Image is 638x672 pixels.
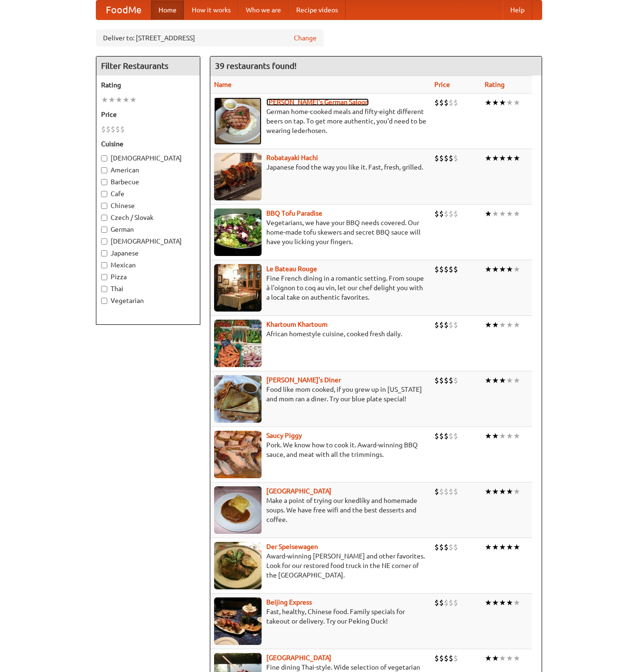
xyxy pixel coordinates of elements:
label: [DEMOGRAPHIC_DATA] [101,237,195,246]
p: German home-cooked meals and fifty-eight different beers on tap. To get more authentic, you'd nee... [214,107,427,135]
li: $ [449,486,453,497]
li: ★ [506,320,513,330]
li: $ [453,320,458,330]
li: $ [444,653,449,663]
label: American [101,165,195,175]
a: Rating [485,81,505,88]
li: $ [439,542,444,552]
img: speisewagen.jpg [214,542,262,589]
label: Cafe [101,189,195,199]
a: Home [151,0,184,19]
li: $ [449,653,453,663]
li: ★ [115,95,122,105]
a: BBQ Tofu Paradise [266,209,322,217]
b: [GEOGRAPHIC_DATA] [266,487,331,495]
li: ★ [499,486,506,497]
li: ★ [499,97,506,108]
li: $ [453,653,458,663]
li: ★ [485,320,492,330]
li: $ [449,264,453,274]
li: $ [444,208,449,219]
label: Japanese [101,248,195,258]
li: ★ [499,320,506,330]
li: $ [444,97,449,108]
label: Chinese [101,201,195,210]
input: Japanese [101,250,107,256]
input: Mexican [101,262,107,268]
input: Thai [101,286,107,292]
li: $ [444,542,449,552]
p: Vegetarians, we have your BBQ needs covered. Our home-made tofu skewers and secret BBQ sauce will... [214,218,427,246]
img: tofuparadise.jpg [214,208,262,256]
input: [DEMOGRAPHIC_DATA] [101,155,107,161]
li: ★ [513,153,520,163]
input: German [101,227,107,233]
p: African homestyle cuisine, cooked fresh daily. [214,329,427,339]
li: $ [434,486,439,497]
a: FoodMe [96,0,151,19]
li: $ [439,597,444,608]
li: $ [449,375,453,386]
a: Help [503,0,532,19]
li: ★ [513,208,520,219]
li: ★ [506,153,513,163]
li: $ [434,208,439,219]
li: $ [106,124,111,134]
li: $ [444,320,449,330]
li: $ [434,597,439,608]
li: ★ [492,375,499,386]
li: ★ [485,97,492,108]
li: ★ [506,653,513,663]
a: Recipe videos [289,0,346,19]
li: ★ [485,208,492,219]
label: German [101,225,195,234]
img: esthers.jpg [214,97,262,145]
li: $ [444,264,449,274]
li: $ [449,597,453,608]
li: ★ [499,653,506,663]
a: Der Speisewagen [266,543,318,550]
p: Award-winning [PERSON_NAME] and other favorites. Look for our restored food truck in the NE corne... [214,551,427,580]
li: $ [453,486,458,497]
label: Thai [101,284,195,293]
input: Vegetarian [101,298,107,304]
li: $ [434,153,439,163]
h4: Filter Restaurants [96,57,200,76]
img: saucy.jpg [214,431,262,478]
li: ★ [499,153,506,163]
li: $ [453,208,458,219]
li: $ [434,264,439,274]
li: $ [444,153,449,163]
li: ★ [499,264,506,274]
p: Japanese food the way you like it. Fast, fresh, grilled. [214,162,427,172]
a: Khartoum Khartoum [266,321,328,328]
li: $ [453,153,458,163]
input: [DEMOGRAPHIC_DATA] [101,238,107,245]
li: ★ [506,264,513,274]
b: Beijing Express [266,598,312,606]
li: ★ [506,597,513,608]
li: ★ [499,431,506,441]
a: [PERSON_NAME]'s Diner [266,376,341,384]
a: [PERSON_NAME]'s German Saloon [266,98,369,106]
li: $ [449,431,453,441]
li: ★ [492,653,499,663]
a: Le Bateau Rouge [266,265,317,273]
li: ★ [492,542,499,552]
li: ★ [513,431,520,441]
li: ★ [506,375,513,386]
li: $ [453,542,458,552]
li: $ [453,97,458,108]
li: $ [453,375,458,386]
li: ★ [506,431,513,441]
li: ★ [485,375,492,386]
li: ★ [506,486,513,497]
li: ★ [499,597,506,608]
li: ★ [513,653,520,663]
li: $ [453,264,458,274]
li: $ [444,597,449,608]
li: ★ [499,208,506,219]
label: [DEMOGRAPHIC_DATA] [101,153,195,163]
